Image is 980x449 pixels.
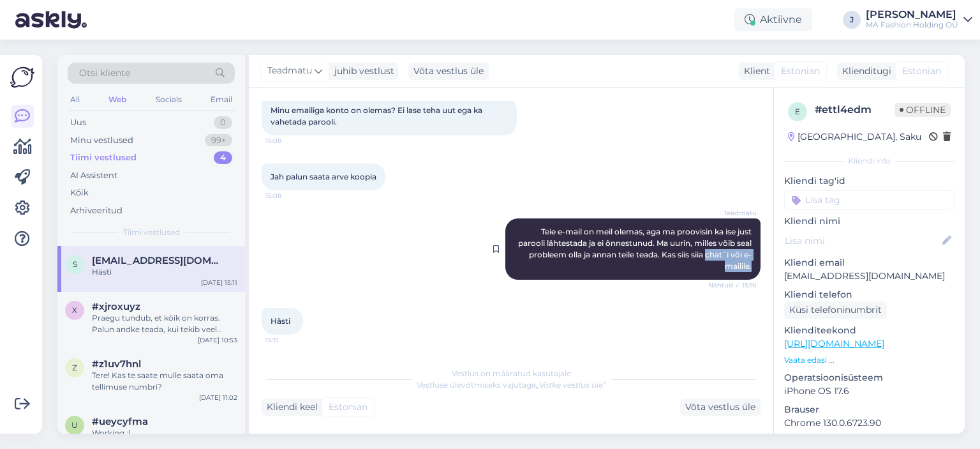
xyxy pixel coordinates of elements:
[205,134,232,147] div: 99+
[784,403,954,416] p: Brauser
[72,305,77,315] span: x
[92,255,225,266] span: sirlymicra@hotmail.com
[92,427,237,439] div: Working :)
[837,65,891,78] div: Klienditugi
[417,380,606,390] span: Vestluse ülevõtmiseks vajutage
[784,416,954,430] p: Chrome 130.0.6723.90
[271,105,484,126] span: Minu emailiga konto on olemas? Ei lase teha uut ega ka vahetada parooli.
[198,335,237,345] div: [DATE] 10:53
[784,338,884,349] a: [URL][DOMAIN_NAME]
[70,169,117,182] div: AI Assistent
[267,64,312,78] span: Teadmatu
[680,399,761,416] div: Võta vestlus üle
[784,256,954,270] p: Kliendi email
[784,354,954,366] p: Vaata edasi ...
[784,270,954,283] p: [EMAIL_ADDRESS][DOMAIN_NAME]
[68,91,82,108] div: All
[536,380,606,390] i: „Võtke vestlus üle”
[784,371,954,384] p: Operatsioonisüsteem
[843,11,861,29] div: J
[265,136,313,146] span: 15:08
[199,393,237,402] div: [DATE] 11:02
[92,358,141,370] span: #z1uv7hnl
[262,400,318,414] div: Kliendi keel
[92,416,148,427] span: #ueycyfma
[79,66,130,80] span: Otsi kliente
[739,65,770,78] div: Klient
[788,130,921,144] div: [GEOGRAPHIC_DATA], Saku
[214,151,232,164] div: 4
[201,278,237,287] div: [DATE] 15:11
[92,301,140,312] span: #xjroxuyz
[781,65,820,78] span: Estonian
[518,227,754,271] span: Teie e-mail on meil olemas, aga ma proovisin ka ise just parooli lähtestada ja ei õnnestunud. Ma ...
[785,234,940,248] input: Lisa nimi
[709,208,757,218] span: Teadmatu
[265,191,313,201] span: 15:08
[106,91,129,108] div: Web
[784,215,954,228] p: Kliendi nimi
[784,384,954,398] p: iPhone OS 17.6
[902,65,941,78] span: Estonian
[815,102,895,118] div: # ettl4edm
[271,316,290,326] span: Hästi
[866,10,972,30] a: [PERSON_NAME]MA Fashion Holding OÜ
[153,91,184,108] div: Socials
[784,155,954,167] div: Kliendi info
[784,288,954,301] p: Kliendi telefon
[92,370,237,393] div: Tere! Kas te saate mulle saata oma tellimuse numbri?
[70,134,133,147] div: Minu vestlused
[71,420,78,430] span: u
[866,10,958,20] div: [PERSON_NAME]
[734,8,812,31] div: Aktiivne
[92,266,237,278] div: Hästi
[784,174,954,188] p: Kliendi tag'id
[452,369,571,378] span: Vestlus on määratud kasutajale
[784,324,954,337] p: Klienditeekond
[866,20,958,30] div: MA Fashion Holding OÜ
[795,107,800,116] span: e
[73,259,77,269] span: s
[271,172,376,181] span: Jah palun saata arve koopia
[72,363,77,372] span: z
[265,335,313,345] span: 15:11
[895,103,951,117] span: Offline
[10,65,34,89] img: Askly Logo
[123,227,180,238] span: Tiimi vestlused
[329,400,367,414] span: Estonian
[784,301,887,319] div: Küsi telefoninumbrit
[70,186,89,199] div: Kõik
[784,190,954,209] input: Lisa tag
[92,312,237,335] div: Praegu tundub, et kõik on korras. Palun andke teada, kui tekib veel probleeme.
[70,116,86,129] div: Uus
[214,116,232,129] div: 0
[70,151,137,164] div: Tiimi vestlused
[70,204,122,217] div: Arhiveeritud
[329,65,394,78] div: juhib vestlust
[408,63,489,80] div: Võta vestlus üle
[208,91,235,108] div: Email
[708,280,757,290] span: Nähtud ✓ 15:10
